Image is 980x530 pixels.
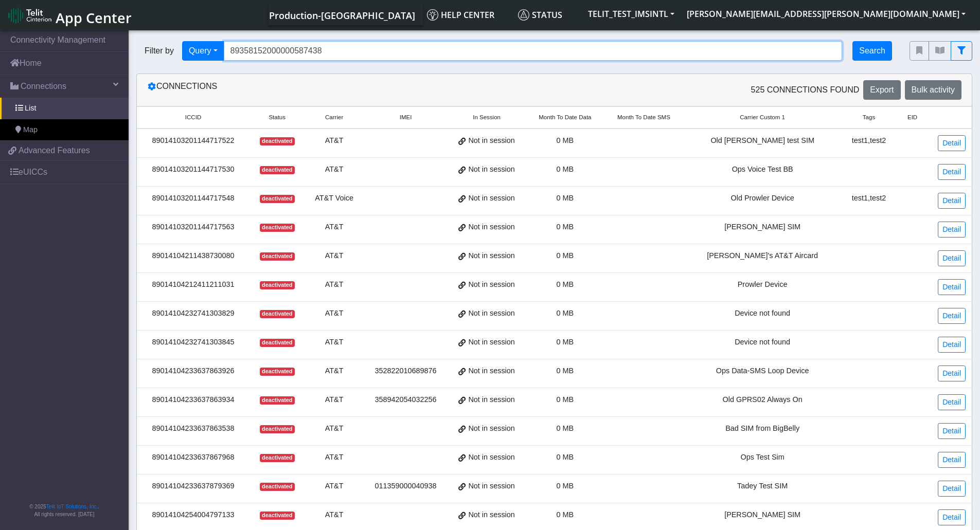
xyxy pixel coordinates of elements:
div: Tadey Test SIM [689,481,835,492]
span: deactivated [260,483,295,491]
span: Tags [863,113,875,122]
div: AT&T [311,135,358,147]
span: 0 MB [557,395,574,404]
div: 89014104233637879369 [143,481,243,492]
span: deactivated [260,310,295,318]
span: Filter by [136,45,182,57]
span: 0 MB [557,251,574,260]
span: 0 MB [557,194,574,202]
span: Not in session [468,365,514,377]
a: Status [514,5,582,25]
div: Device not found [689,308,835,319]
span: Not in session [468,423,514,434]
span: deactivated [260,511,295,520]
a: Detail [938,452,966,468]
div: AT&T [311,308,358,319]
a: App Center [8,4,130,26]
div: AT&T [311,222,358,233]
span: deactivated [260,396,295,405]
div: 89014104233637863934 [143,394,243,406]
span: Export [870,85,894,94]
span: deactivated [260,137,295,145]
span: Map [23,124,38,136]
img: knowledge.svg [427,9,438,21]
div: 89014104212411211031 [143,279,243,290]
span: 0 MB [557,453,574,461]
div: AT&T [311,394,358,406]
img: logo-telit-cinterion-gw-new.png [8,7,51,24]
span: 0 MB [557,338,574,346]
span: 0 MB [557,367,574,375]
a: Detail [938,481,966,497]
span: Production-[GEOGRAPHIC_DATA] [269,9,415,22]
div: Connections [139,80,555,100]
div: test1,test2 [848,193,890,204]
span: 0 MB [557,510,574,519]
div: Bad SIM from BigBelly [689,423,835,434]
div: 89014104254004797133 [143,509,243,521]
button: Search [852,41,892,61]
a: Detail [938,222,966,237]
div: 89014103201144717563 [143,222,243,233]
span: Not in session [468,164,514,175]
span: 0 MB [557,424,574,432]
div: AT&T [311,481,358,492]
span: Month To Date Data [539,113,591,122]
button: [PERSON_NAME][EMAIL_ADDRESS][PERSON_NAME][DOMAIN_NAME] [681,5,972,23]
span: Not in session [468,250,514,262]
span: EID [907,113,917,122]
span: Not in session [468,279,514,290]
span: App Center [56,8,132,27]
div: 011359000040938 [370,481,441,492]
span: Month To Date SMS [617,113,670,122]
span: Not in session [468,193,514,204]
div: 89014104211438730080 [143,250,243,262]
span: 0 MB [557,309,574,317]
a: Help center [423,5,514,25]
span: Not in session [468,308,514,319]
a: Detail [938,193,966,209]
span: Carrier [325,113,343,122]
span: 0 MB [557,280,574,288]
span: deactivated [260,195,295,203]
div: Ops Data-SMS Loop Device [689,365,835,377]
div: AT&T [311,279,358,290]
a: Detail [938,394,966,410]
div: AT&T [311,365,358,377]
span: In Session [473,113,501,122]
div: test1,test2 [848,135,890,147]
div: AT&T [311,509,358,521]
span: deactivated [260,252,295,261]
div: 352822010689876 [370,365,441,377]
span: 0 MB [557,165,574,173]
div: 89014104233637867968 [143,452,243,463]
span: deactivated [260,425,295,433]
span: 525 Connections found [751,84,860,96]
div: Prowler Device [689,279,835,290]
span: Not in session [468,481,514,492]
span: Connections [21,80,66,93]
div: 358942054032256 [370,394,441,406]
span: deactivated [260,224,295,232]
span: deactivated [260,281,295,289]
span: deactivated [260,166,295,174]
span: deactivated [260,454,295,462]
div: 89014103201144717548 [143,193,243,204]
div: AT&T Voice [311,193,358,204]
div: fitlers menu [910,41,972,61]
button: Bulk activity [905,80,961,100]
span: Not in session [468,337,514,348]
a: Telit IoT Solutions, Inc. [46,504,98,509]
span: Not in session [468,222,514,233]
div: AT&T [311,337,358,348]
span: 0 MB [557,482,574,490]
button: Query [182,41,224,61]
span: Not in session [468,394,514,406]
a: Your current platform instance [269,5,415,25]
img: status.svg [518,9,529,21]
button: TELIT_TEST_IMSINTL [582,5,681,23]
div: Old Prowler Device [689,193,835,204]
div: AT&T [311,250,358,262]
div: [PERSON_NAME] SIM [689,509,835,521]
a: Detail [938,308,966,324]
